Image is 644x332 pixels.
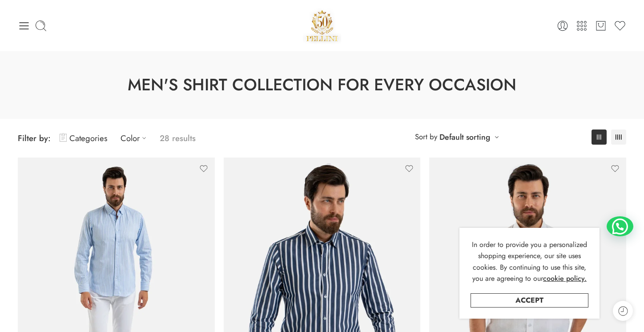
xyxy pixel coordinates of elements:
[472,239,587,284] span: In order to provide you a personalized shopping experience, our site uses cookies. By continuing ...
[22,73,622,97] h1: Men's Shirt Collection for Every Occasion
[556,20,569,32] a: Login / Register
[121,128,151,149] a: Color
[471,293,588,308] a: Accept
[160,128,196,149] p: 28 results
[303,7,341,45] img: Pellini
[614,20,626,32] a: Wishlist
[60,128,107,149] a: Categories
[18,132,51,144] span: Filter by:
[415,130,437,144] span: Sort by
[595,20,607,32] a: Cart
[439,131,490,143] a: Default sorting
[543,273,587,284] a: cookie policy.
[303,7,341,45] a: Pellini -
